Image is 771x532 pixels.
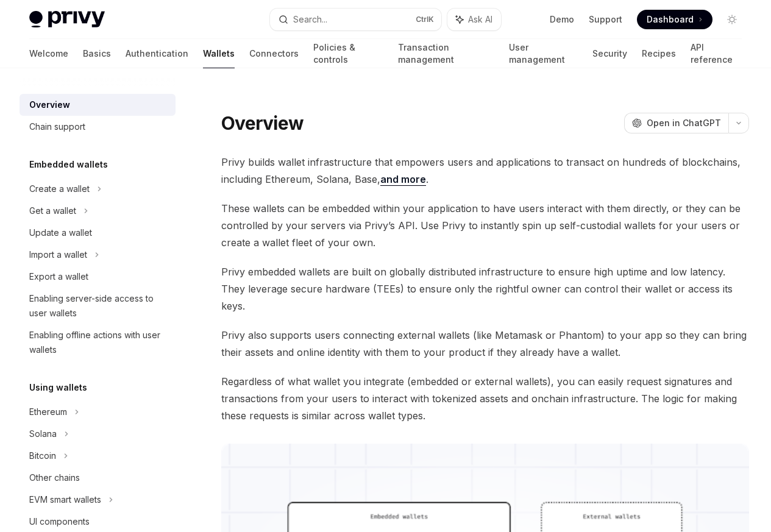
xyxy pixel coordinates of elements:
a: Demo [550,13,574,26]
span: Ctrl K [416,15,434,24]
a: Recipes [642,39,676,68]
a: Connectors [249,39,299,68]
a: Basics [83,39,111,68]
div: Other chains [29,470,80,485]
a: API reference [691,39,742,68]
div: Update a wallet [29,225,92,240]
button: Ask AI [447,9,501,30]
span: Privy embedded wallets are built on globally distributed infrastructure to ensure high uptime and... [221,263,749,314]
h5: Using wallets [29,380,87,395]
span: Privy also supports users connecting external wallets (like Metamask or Phantom) to your app so t... [221,327,749,361]
button: Search...CtrlK [270,9,441,30]
a: and more [380,173,426,186]
div: EVM smart wallets [29,492,101,507]
a: Update a wallet [20,222,176,244]
a: Policies & controls [313,39,383,68]
div: Enabling offline actions with user wallets [29,328,168,357]
h1: Overview [221,112,304,134]
div: Search... [293,12,327,27]
div: Create a wallet [29,182,90,196]
a: Support [589,13,622,26]
a: Security [592,39,627,68]
a: Export a wallet [20,266,176,288]
button: Open in ChatGPT [624,113,728,133]
div: Chain support [29,119,85,134]
button: Toggle dark mode [722,10,742,29]
h5: Embedded wallets [29,157,108,172]
div: Bitcoin [29,449,56,463]
div: Solana [29,427,57,441]
a: User management [509,39,578,68]
div: Get a wallet [29,204,76,218]
div: UI components [29,514,90,529]
a: Other chains [20,467,176,489]
a: Welcome [29,39,68,68]
a: Authentication [126,39,188,68]
div: Export a wallet [29,269,88,284]
span: Dashboard [647,13,694,26]
a: Chain support [20,116,176,138]
div: Enabling server-side access to user wallets [29,291,168,321]
span: Open in ChatGPT [647,117,721,129]
a: Overview [20,94,176,116]
span: Ask AI [468,13,492,26]
a: Transaction management [398,39,495,68]
a: Dashboard [637,10,712,29]
a: Enabling server-side access to user wallets [20,288,176,324]
span: Privy builds wallet infrastructure that empowers users and applications to transact on hundreds o... [221,154,749,188]
a: Enabling offline actions with user wallets [20,324,176,361]
div: Overview [29,98,70,112]
img: light logo [29,11,105,28]
span: These wallets can be embedded within your application to have users interact with them directly, ... [221,200,749,251]
div: Ethereum [29,405,67,419]
a: Wallets [203,39,235,68]
span: Regardless of what wallet you integrate (embedded or external wallets), you can easily request si... [221,373,749,424]
div: Import a wallet [29,247,87,262]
